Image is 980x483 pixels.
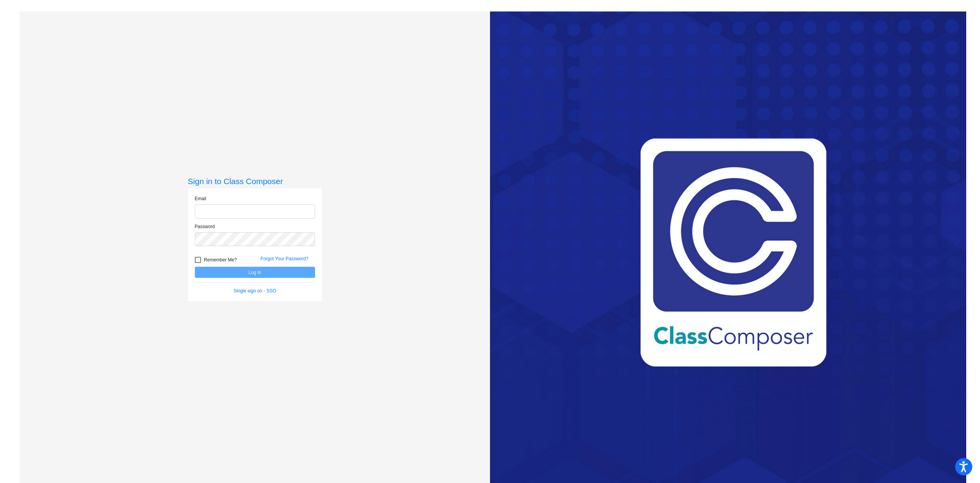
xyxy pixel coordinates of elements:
span: Remember Me? [204,255,237,264]
h3: Sign in to Class Composer [188,176,322,186]
label: Password [195,223,215,230]
a: Forgot Your Password? [261,256,309,261]
button: Log In [195,267,315,278]
label: Email [195,195,206,202]
a: Single sign on - SSO [234,288,276,294]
